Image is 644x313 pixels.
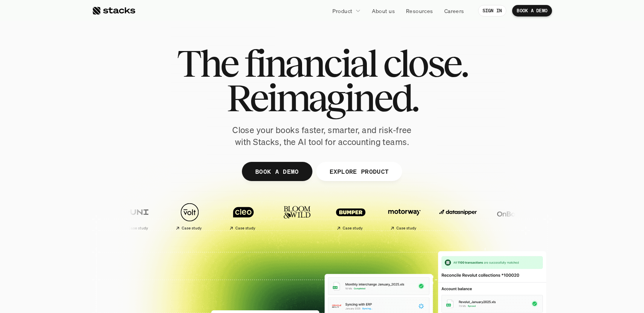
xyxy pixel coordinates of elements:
[255,166,299,177] p: BOOK A DEMO
[177,46,238,81] span: The
[182,226,202,231] h2: Case study
[244,46,376,81] span: financial
[401,4,438,18] a: Resources
[512,5,552,16] a: BOOK A DEMO
[219,199,268,234] a: Case study
[226,124,418,148] p: Close your books faster, smarter, and risk-free with Stacks, the AI tool for accounting teams.
[483,8,502,13] p: SIGN IN
[396,226,417,231] h2: Case study
[383,46,467,81] span: close.
[227,81,418,115] span: Reimagined.
[332,7,353,15] p: Product
[517,8,547,13] p: BOOK A DEMO
[165,199,215,234] a: Case study
[316,162,402,181] a: EXPLORE PRODUCT
[329,166,389,177] p: EXPLORE PRODUCT
[326,199,376,234] a: Case study
[444,7,464,15] p: Careers
[242,162,312,181] a: BOOK A DEMO
[406,7,433,15] p: Resources
[343,226,363,231] h2: Case study
[372,7,395,15] p: About us
[128,226,148,231] h2: Case study
[367,4,399,18] a: About us
[111,199,161,234] a: Case study
[478,5,507,16] a: SIGN IN
[379,199,429,234] a: Case study
[440,4,469,18] a: Careers
[235,226,256,231] h2: Case study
